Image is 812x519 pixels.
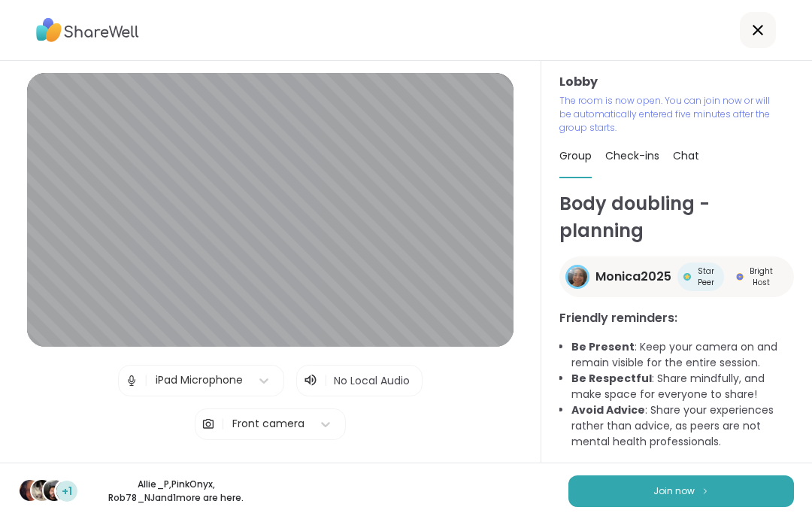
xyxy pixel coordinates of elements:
[701,487,710,495] img: ShareWell Logomark
[571,371,794,402] li: : Share mindfully, and make space for everyone to share!
[559,73,794,91] h3: Lobby
[232,416,304,432] div: Front camera
[62,484,72,499] span: +1
[36,13,139,47] img: ShareWell Logo
[605,148,659,163] span: Check-ins
[571,371,652,386] b: Be Respectful
[559,309,794,327] h3: Friendly reminders:
[568,475,794,507] button: Join now
[324,372,328,390] span: |
[683,273,691,281] img: Star Peer
[201,409,215,439] img: Camera
[192,461,349,475] span: Test speaker and microphone
[156,372,243,388] div: iPad Microphone
[559,190,794,244] h1: Body doubling - planning
[595,268,671,286] span: Monica2025
[32,480,53,501] img: PinkOnyx
[559,256,794,297] a: Monica2025Monica2025Star PeerStar PeerBright HostBright Host
[747,266,776,288] span: Bright Host
[221,409,225,439] span: |
[571,402,645,417] b: Avoid Advice
[334,373,410,388] span: No Local Audio
[92,478,260,505] p: Allie_P , PinkOnyx , Rob78_NJ and 1 more are here.
[20,480,41,501] img: Allie_P
[559,94,776,135] p: The room is now open. You can join now or will be automatically entered five minutes after the gr...
[694,266,718,288] span: Star Peer
[186,452,355,484] button: Test speaker and microphone
[571,402,794,450] li: : Share your experiences rather than advice, as peers are not mental health professionals.
[144,366,148,396] span: |
[44,480,65,501] img: Rob78_NJ
[571,339,635,354] b: Be Present
[559,148,592,163] span: Group
[125,366,138,396] img: Microphone
[673,148,699,163] span: Chat
[571,339,794,371] li: : Keep your camera on and remain visible for the entire session.
[568,267,587,287] img: Monica2025
[653,484,695,498] span: Join now
[736,273,744,281] img: Bright Host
